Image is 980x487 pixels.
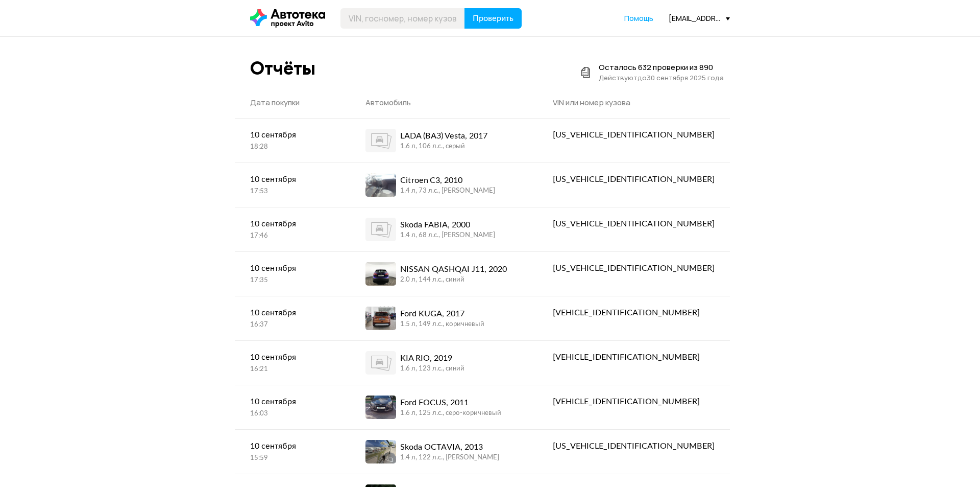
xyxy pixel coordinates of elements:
a: Помощь [624,13,653,24]
div: 17:35 [250,276,335,285]
a: 10 сентября16:21 [235,341,350,384]
div: 16:03 [250,409,335,419]
div: [VEHICLE_IDENTIFICATION_NUMBER] [553,396,715,408]
div: Дата покупки [250,98,335,108]
div: 1.6 л, 123 л.c., синий [400,364,464,374]
div: Отчёты [250,57,315,79]
div: [VEHICLE_IDENTIFICATION_NUMBER] [553,351,715,363]
a: 10 сентября15:59 [235,430,350,473]
a: [VEHICLE_IDENTIFICATION_NUMBER] [537,385,730,418]
div: 10 сентября [250,218,335,230]
a: [US_VEHICLE_IDENTIFICATION_NUMBER] [537,430,730,462]
a: 10 сентября17:53 [235,163,350,206]
div: Skoda FABIA, 2000 [400,219,495,231]
a: Citroen C3, 20101.4 л, 73 л.c., [PERSON_NAME] [350,163,537,207]
div: 10 сентября [250,262,335,274]
a: Ford FOCUS, 20111.6 л, 125 л.c., серо-коричневый [350,385,537,429]
div: 10 сентября [250,440,335,452]
div: 10 сентября [250,351,335,363]
div: 10 сентября [250,307,335,319]
div: 1.6 л, 106 л.c., серый [400,142,487,151]
div: NISSAN QASHQAI J11, 2020 [400,263,507,275]
a: [US_VEHICLE_IDENTIFICATION_NUMBER] [537,252,730,285]
a: KIA RIO, 20191.6 л, 123 л.c., синий [350,341,537,385]
span: Помощь [624,13,653,23]
a: Ford KUGA, 20171.5 л, 149 л.c., коричневый [350,296,537,340]
div: [US_VEHICLE_IDENTIFICATION_NUMBER] [553,218,715,230]
input: VIN, госномер, номер кузова [340,8,465,29]
div: LADA (ВАЗ) Vesta, 2017 [400,130,487,142]
div: 2.0 л, 144 л.c., синий [400,275,507,285]
div: 15:59 [250,454,335,463]
div: 1.6 л, 125 л.c., серо-коричневый [400,409,501,418]
div: 10 сентября [250,129,335,141]
div: 10 сентября [250,173,335,185]
div: 16:21 [250,365,335,374]
div: Ford FOCUS, 2011 [400,397,501,409]
div: [US_VEHICLE_IDENTIFICATION_NUMBER] [553,173,715,185]
a: [VEHICLE_IDENTIFICATION_NUMBER] [537,341,730,374]
div: [US_VEHICLE_IDENTIFICATION_NUMBER] [553,440,715,452]
div: 17:53 [250,187,335,196]
div: Ford KUGA, 2017 [400,308,484,320]
a: Skoda OCTAVIA, 20131.4 л, 122 л.c., [PERSON_NAME] [350,430,537,474]
button: Проверить [464,8,522,29]
div: [US_VEHICLE_IDENTIFICATION_NUMBER] [553,262,715,274]
div: Skoda OCTAVIA, 2013 [400,441,499,453]
a: NISSAN QASHQAI J11, 20202.0 л, 144 л.c., синий [350,252,537,296]
a: [US_VEHICLE_IDENTIFICATION_NUMBER] [537,119,730,151]
a: 10 сентября18:28 [235,119,350,162]
div: [VEHICLE_IDENTIFICATION_NUMBER] [553,307,715,319]
a: 10 сентября17:35 [235,252,350,295]
div: 18:28 [250,143,335,152]
div: Citroen C3, 2010 [400,174,495,187]
div: VIN или номер кузова [553,98,715,108]
a: 10 сентября16:37 [235,296,350,340]
a: Skoda FABIA, 20001.4 л, 68 л.c., [PERSON_NAME] [350,207,537,251]
div: 1.4 л, 73 л.c., [PERSON_NAME] [400,187,495,196]
div: Автомобиль [365,98,522,108]
a: [US_VEHICLE_IDENTIFICATION_NUMBER] [537,163,730,196]
a: [VEHICLE_IDENTIFICATION_NUMBER] [537,296,730,329]
div: [EMAIL_ADDRESS][DOMAIN_NAME] [669,13,730,23]
div: KIA RIO, 2019 [400,352,464,364]
span: Проверить [473,14,513,22]
div: 16:37 [250,320,335,330]
div: 1.4 л, 122 л.c., [PERSON_NAME] [400,453,499,462]
div: 17:46 [250,231,335,241]
a: 10 сентября16:03 [235,385,350,429]
div: 1.5 л, 149 л.c., коричневый [400,320,484,329]
div: 10 сентября [250,396,335,408]
a: LADA (ВАЗ) Vesta, 20171.6 л, 106 л.c., серый [350,119,537,163]
div: Осталось 632 проверки из 890 [599,62,724,73]
div: 1.4 л, 68 л.c., [PERSON_NAME] [400,231,495,240]
a: 10 сентября17:46 [235,207,350,251]
a: [US_VEHICLE_IDENTIFICATION_NUMBER] [537,207,730,240]
div: Действуют до 30 сентября 2025 года [599,73,724,83]
div: [US_VEHICLE_IDENTIFICATION_NUMBER] [553,129,715,141]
